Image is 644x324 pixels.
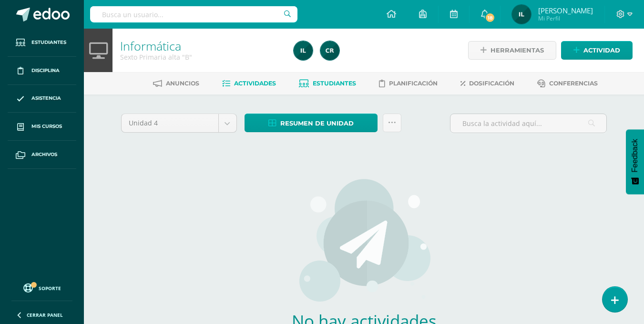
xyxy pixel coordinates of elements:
span: Dosificación [469,80,514,87]
span: Conferencias [549,80,598,87]
a: Resumen de unidad [245,114,378,132]
span: Archivos [31,151,57,158]
a: Estudiantes [299,76,356,91]
input: Busca la actividad aquí... [450,114,606,133]
span: Resumen de unidad [280,115,354,132]
span: Estudiantes [31,39,66,46]
span: Actividades [234,80,276,87]
span: Anuncios [166,80,199,87]
a: Planificación [379,76,438,91]
span: Soporte [39,285,61,292]
a: Asistencia [8,85,76,113]
img: 36a7f5654db34751f82bc2773ec6cf62.png [294,41,313,60]
span: Estudiantes [313,80,356,87]
span: Asistencia [31,94,61,102]
button: Feedback - Mostrar encuesta [626,129,644,194]
a: Archivos [8,141,76,169]
img: 19436fc6d9716341a8510cf58c6830a2.png [320,41,339,60]
a: Mis cursos [8,113,76,141]
span: Mi Perfil [538,14,593,22]
span: Feedback [631,139,639,172]
a: Anuncios [153,76,199,91]
span: Cerrar panel [27,312,63,318]
img: 36a7f5654db34751f82bc2773ec6cf62.png [512,5,531,24]
span: Mis cursos [31,123,62,130]
span: Unidad 4 [129,114,211,132]
input: Busca un usuario... [90,6,297,22]
a: Dosificación [460,76,514,91]
a: Herramientas [468,41,556,60]
a: Actividades [222,76,276,91]
a: Disciplina [8,57,76,85]
div: Sexto Primaria alta 'B' [120,52,282,62]
span: Disciplina [31,67,60,74]
span: Actividad [583,42,620,59]
img: activities.png [296,178,431,302]
h1: Informática [120,39,282,52]
span: Planificación [389,80,438,87]
a: Unidad 4 [122,114,236,132]
span: 18 [485,12,495,23]
span: [PERSON_NAME] [538,6,593,15]
a: Informática [120,38,181,54]
a: Conferencias [537,76,598,91]
a: Estudiantes [8,29,76,57]
a: Actividad [561,41,633,60]
span: Herramientas [491,42,544,59]
a: Soporte [11,281,72,294]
